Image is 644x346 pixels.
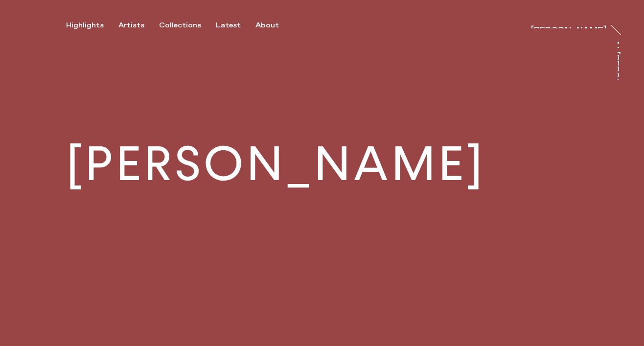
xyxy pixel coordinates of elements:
[118,21,159,30] button: Artists
[255,21,279,30] div: About
[618,40,627,80] a: At [PERSON_NAME]
[118,21,144,30] div: Artists
[216,21,255,30] button: Latest
[66,140,485,188] h1: [PERSON_NAME]
[66,21,104,30] div: Highlights
[159,21,201,30] div: Collections
[531,19,606,28] a: [PERSON_NAME]
[612,40,620,127] div: At [PERSON_NAME]
[255,21,294,30] button: About
[216,21,241,30] div: Latest
[66,21,118,30] button: Highlights
[159,21,216,30] button: Collections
